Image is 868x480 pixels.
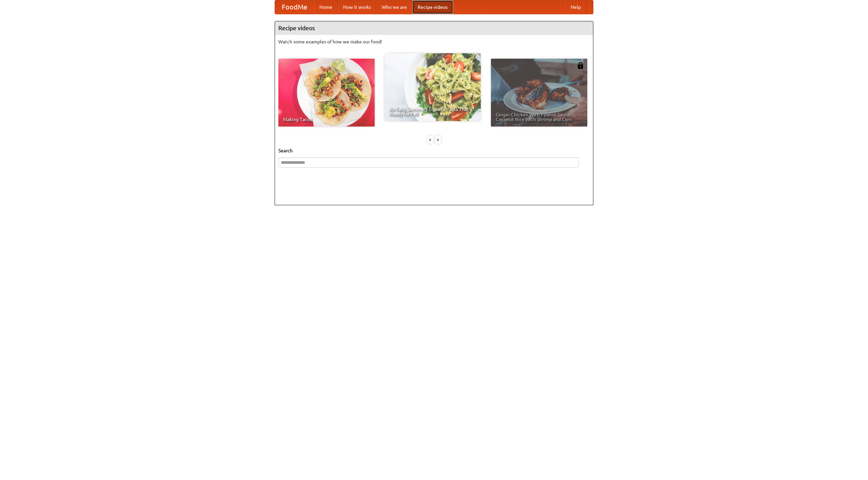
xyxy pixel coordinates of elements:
a: Who we are [376,0,412,14]
h4: Recipe videos [275,21,593,35]
span: An Easy, Summery Tomato Pasta That's Ready for Fall [389,107,476,116]
div: « [427,135,433,144]
a: An Easy, Summery Tomato Pasta That's Ready for Fall [384,53,481,121]
a: Making Tacos [278,59,375,127]
a: Home [314,0,338,14]
img: 483408.png [577,62,584,69]
a: Recipe videos [412,0,453,14]
div: » [435,135,441,144]
span: Making Tacos [283,117,370,122]
p: Watch some examples of how we make our food! [278,38,590,45]
h5: Search [278,147,590,154]
a: FoodMe [275,0,314,14]
a: How it works [338,0,376,14]
a: Help [565,0,586,14]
